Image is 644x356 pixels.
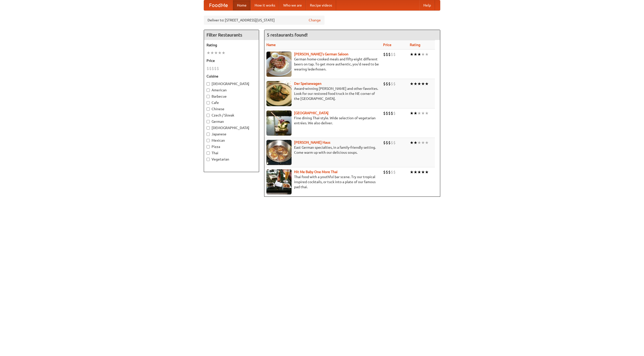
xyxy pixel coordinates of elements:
div: Deliver to: [STREET_ADDRESS][US_STATE] [204,16,325,25]
input: Pizza [207,145,210,148]
h4: Filter Restaurants [204,30,259,40]
a: Home [233,0,251,10]
li: $ [388,81,391,87]
li: $ [388,140,391,145]
li: $ [383,169,386,175]
label: American [207,88,256,93]
li: ★ [417,81,421,87]
li: $ [386,81,388,87]
li: $ [383,52,386,57]
img: speisewagen.jpg [266,81,292,106]
p: German home-cooked meals and fifty-eight different beers on tap. To get more authentic, you'd nee... [266,57,379,72]
a: FoodMe [204,0,233,10]
input: [DEMOGRAPHIC_DATA] [207,82,210,86]
img: kohlhaus.jpg [266,140,292,165]
label: [DEMOGRAPHIC_DATA] [207,81,256,86]
a: How it works [251,0,279,10]
h5: Rating [207,43,256,48]
a: Recipe videos [306,0,336,10]
li: $ [383,81,386,87]
li: ★ [414,110,417,116]
li: $ [388,52,391,57]
a: Name [266,43,276,47]
li: $ [217,66,219,71]
input: Mexican [207,139,210,142]
label: Thai [207,150,256,155]
li: ★ [218,50,222,56]
li: $ [383,110,386,116]
ng-pluralize: 5 restaurants found! [267,32,308,37]
li: ★ [410,110,414,116]
a: Rating [410,43,420,47]
li: $ [391,52,393,57]
h5: Cuisine [207,74,256,79]
li: ★ [410,169,414,175]
a: Change [309,18,321,23]
li: ★ [417,169,421,175]
li: ★ [414,140,417,145]
li: ★ [425,81,429,87]
li: ★ [421,169,425,175]
li: $ [391,110,393,116]
a: [PERSON_NAME]'s German Saloon [294,52,348,56]
input: Chinese [207,107,210,111]
input: German [207,120,210,123]
li: $ [393,81,396,87]
li: $ [393,110,396,116]
label: Mexican [207,138,256,143]
li: $ [386,110,388,116]
input: Cafe [207,101,210,104]
input: Vegetarian [207,158,210,161]
li: $ [393,140,396,145]
li: ★ [425,110,429,116]
li: ★ [207,50,210,56]
input: Japanese [207,133,210,136]
li: ★ [214,50,218,56]
li: $ [383,140,386,145]
label: German [207,119,256,124]
li: ★ [210,50,214,56]
li: $ [207,66,209,71]
li: $ [391,169,393,175]
input: American [207,89,210,92]
label: Pizza [207,144,256,149]
li: $ [386,52,388,57]
li: ★ [414,169,417,175]
label: Czech / Slovak [207,113,256,118]
p: Fine dining Thai-style. Wide selection of vegetarian entrées. We also deliver. [266,115,379,126]
a: [PERSON_NAME] Haus [294,140,330,144]
input: [DEMOGRAPHIC_DATA] [207,126,210,130]
li: ★ [414,52,417,57]
li: ★ [414,81,417,87]
li: ★ [410,81,414,87]
li: ★ [417,52,421,57]
a: [GEOGRAPHIC_DATA] [294,111,329,115]
a: Help [419,0,435,10]
li: $ [209,66,212,71]
li: $ [388,110,391,116]
h5: Price [207,58,256,63]
img: babythai.jpg [266,169,292,194]
li: $ [214,66,217,71]
p: Award-winning [PERSON_NAME] and other favorites. Look for our restored food truck in the NE corne... [266,86,379,101]
a: Who we are [279,0,306,10]
b: Der Speisewagen [294,82,321,86]
li: $ [388,169,391,175]
li: ★ [425,52,429,57]
li: $ [393,169,396,175]
label: [DEMOGRAPHIC_DATA] [207,125,256,130]
a: Price [383,43,391,47]
li: ★ [417,110,421,116]
label: Cafe [207,100,256,105]
li: ★ [421,140,425,145]
a: Hit Me Baby One More Thai [294,170,338,174]
p: East German specialties, in a family-friendly setting. Come warm up with our delicious soups. [266,145,379,155]
input: Barbecue [207,95,210,98]
li: ★ [222,50,225,56]
li: ★ [421,52,425,57]
li: $ [393,52,396,57]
